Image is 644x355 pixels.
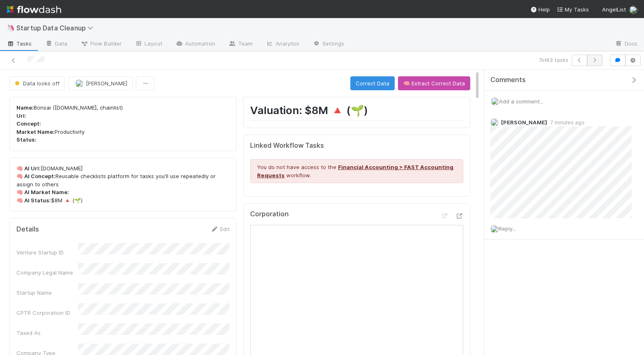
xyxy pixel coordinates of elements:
[16,165,41,172] strong: 🧠 AI Url:
[629,6,637,14] img: avatar_01e2500d-3195-4c29-b276-1cde86660094.png
[16,104,230,144] p: Bonsai ([DOMAIN_NAME], chainlist) Productivity
[530,5,550,14] div: Help
[16,248,78,257] div: Venture Startup ID
[547,119,584,126] span: 7 minutes ago
[222,38,259,51] a: Team
[491,97,499,105] img: avatar_01e2500d-3195-4c29-b276-1cde86660094.png
[16,128,55,135] strong: Market Name:
[16,329,78,337] div: Taxed As
[16,165,230,205] p: [DOMAIN_NAME] Reusable checklists platform for tasks you'll use repeatedly or assign to others $8...
[16,24,97,32] span: Startup Data Cleanup
[128,38,169,51] a: Layout
[7,39,32,48] span: Tasks
[75,79,83,87] img: avatar_01e2500d-3195-4c29-b276-1cde86660094.png
[398,76,470,90] button: 🧠 Extract Correct Data
[16,112,26,119] strong: Url:
[499,98,543,105] span: Add a comment...
[490,76,526,84] span: Comments
[350,76,395,90] button: Correct Data
[250,104,463,121] h1: Valuation: $8M 🔺 (🌱)
[16,309,78,317] div: CPTR Corporation ID
[539,56,568,64] span: 7 of 43 tasks
[259,38,306,51] a: Analytics
[16,225,39,234] h5: Details
[501,119,547,126] span: [PERSON_NAME]
[557,5,589,14] a: My Tasks
[490,225,499,233] img: avatar_01e2500d-3195-4c29-b276-1cde86660094.png
[16,136,37,143] strong: Status:
[16,104,34,111] strong: Name:
[16,173,55,179] strong: 🧠 AI Concept:
[39,38,74,51] a: Data
[608,38,644,51] a: Docs
[490,118,499,126] img: avatar_01e2500d-3195-4c29-b276-1cde86660094.png
[602,6,626,13] span: AngelList
[86,80,127,87] span: [PERSON_NAME]
[16,268,78,277] div: Company Legal Name
[250,142,463,150] h5: Linked Workflow Tasks
[250,210,289,218] h5: Corporation
[257,164,453,179] a: Financial Accounting > FAST Accounting Requests
[306,38,351,51] a: Settings
[16,120,41,127] strong: Concept:
[68,76,133,90] button: [PERSON_NAME]
[13,80,60,87] span: Data looks off
[169,38,222,51] a: Automation
[210,226,230,232] a: Edit
[557,6,589,13] span: My Tasks
[16,189,69,195] strong: 🧠 AI Market Name:
[9,76,65,90] button: Data looks off
[499,225,516,232] span: Reply...
[16,289,78,297] div: Startup Name
[250,159,463,183] div: You do not have access to the workflow.
[7,2,61,16] img: logo-inverted-e16ddd16eac7371096b0.svg
[7,24,15,31] span: 🦄
[16,197,51,204] strong: 🧠 AI Status:
[74,38,128,51] a: Flow Builder
[80,39,122,48] span: Flow Builder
